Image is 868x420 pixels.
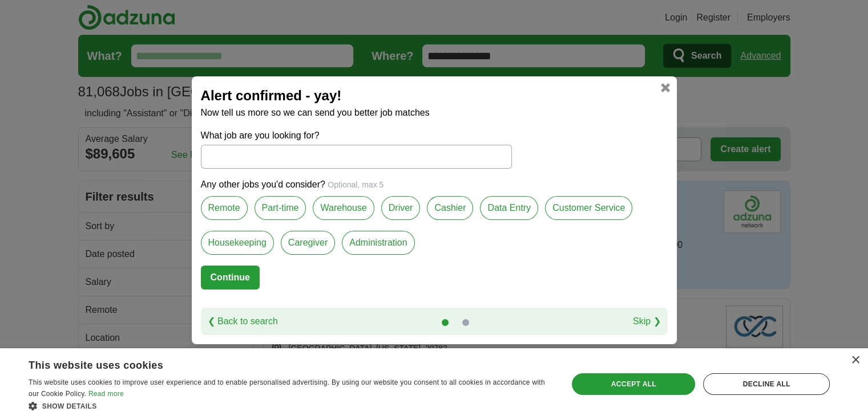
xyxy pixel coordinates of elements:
div: This website uses cookies [29,355,523,372]
div: Accept all [572,373,695,395]
label: Data Entry [480,196,538,220]
label: Housekeeping [201,231,274,255]
div: Close [851,356,859,365]
a: Read more, opens a new window [88,390,124,398]
p: Now tell us more so we can send you better job matches [201,106,668,120]
span: Show details [42,402,97,410]
label: Customer Service [545,196,632,220]
label: Remote [201,196,248,220]
div: Decline all [703,373,830,395]
label: Caregiver [281,231,335,255]
label: Warehouse [313,196,374,220]
div: Show details [29,400,552,411]
span: This website uses cookies to improve user experience and to enable personalised advertising. By u... [29,378,545,398]
label: Administration [342,231,414,255]
label: Cashier [427,196,473,220]
span: Optional, max 5 [328,180,383,189]
a: ❮ Back to search [208,315,278,328]
h2: Alert confirmed - yay! [201,85,668,106]
label: Driver [381,196,421,220]
a: Skip ❯ [633,315,661,328]
label: What job are you looking for? [201,129,512,142]
label: Part-time [255,196,306,220]
button: Continue [201,266,260,289]
p: Any other jobs you'd consider? [201,178,668,191]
